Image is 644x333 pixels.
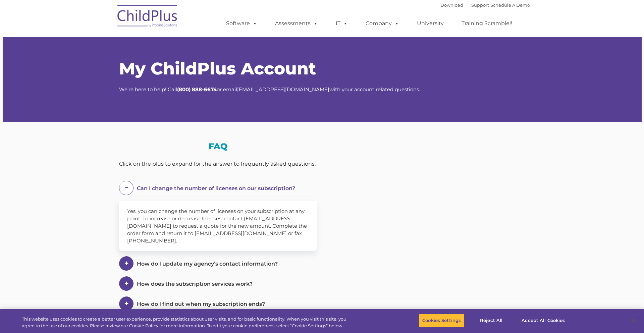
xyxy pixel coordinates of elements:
button: Accept All Cookies [518,314,569,328]
div: Yes, you can change the number of licenses on your subscription at any point. To increase or decr... [119,201,317,251]
a: Software [219,17,264,30]
button: Reject All [470,314,512,328]
a: [EMAIL_ADDRESS][DOMAIN_NAME] [237,86,329,93]
span: How does the subscription services work? [137,281,253,287]
a: Assessments [268,17,325,30]
span: How do I update my agency’s contact information? [137,261,278,267]
button: Cookies Settings [419,314,465,328]
div: Click on the plus to expand for the answer to frequently asked questions. [119,159,317,169]
a: Download [440,2,463,8]
font: | [440,2,530,8]
img: ChildPlus by Procare Solutions [114,0,181,34]
span: My ChildPlus Account [119,58,316,79]
a: Company [359,17,406,30]
a: Schedule A Demo [490,2,530,8]
strong: 800) 888-6674 [179,86,217,93]
button: Close [626,313,641,328]
span: Can I change the number of licenses on our subscription? [137,185,295,191]
div: This website uses cookies to create a better user experience, provide statistics about user visit... [22,316,354,329]
a: Training Scramble!! [455,17,519,30]
h3: FAQ [119,142,317,151]
a: IT [329,17,355,30]
span: How do I find out when my subscription ends? [137,301,265,307]
strong: ( [177,86,179,93]
span: We’re here to help! Call or email with your account related questions. [119,86,420,93]
a: University [410,17,450,30]
a: Support [471,2,489,8]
